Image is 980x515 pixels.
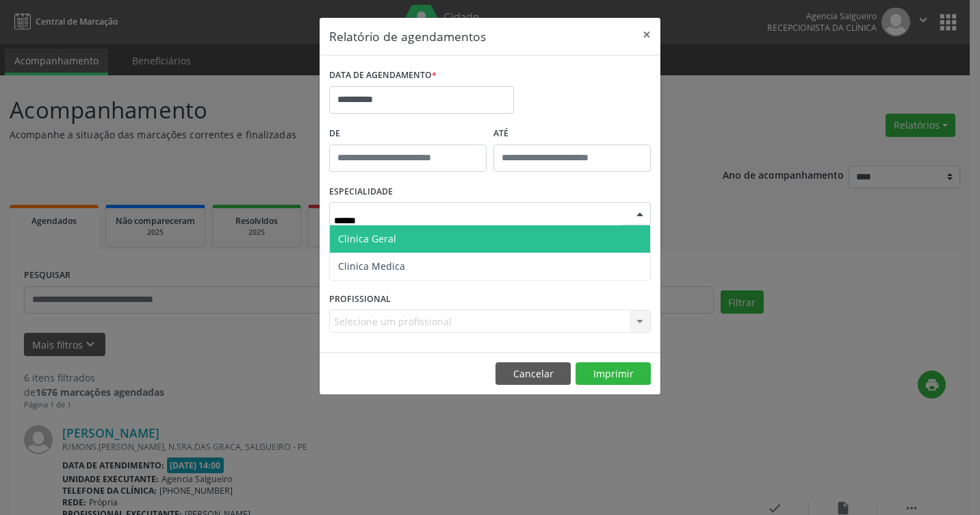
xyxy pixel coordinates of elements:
[329,27,486,45] h5: Relatório de agendamentos
[329,65,437,86] label: DATA DE AGENDAMENTO
[329,181,393,203] label: ESPECIALIDADE
[495,362,571,386] button: Cancelar
[493,123,651,145] label: ATÉ
[338,232,396,245] span: Clinica Geral
[338,260,405,273] span: Clinica Medica
[576,362,651,386] button: Imprimir
[329,123,487,145] label: De
[633,18,660,51] button: Close
[329,288,391,310] label: PROFISSIONAL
